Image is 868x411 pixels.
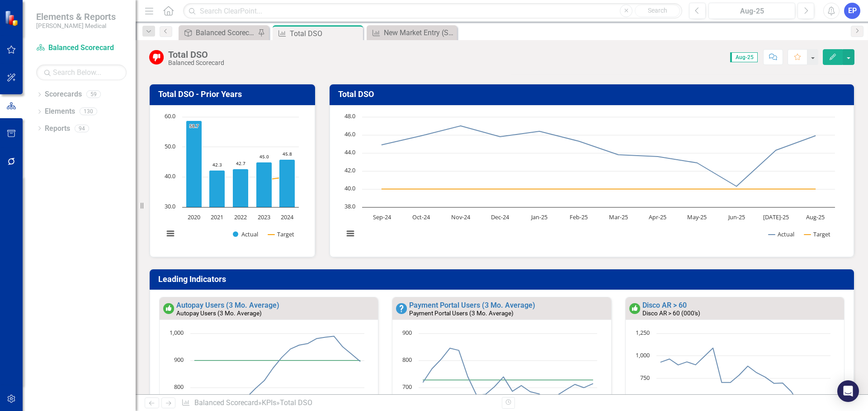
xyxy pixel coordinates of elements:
div: Balanced Scorecard [168,60,224,66]
div: Balanced Scorecard (Daily Huddle) [196,27,255,38]
button: EP [844,3,860,19]
svg: Interactive chart [339,112,840,248]
a: Autopay Users (3 Mo. Average) [176,301,279,309]
text: 58.7 [189,123,199,129]
div: » » [181,398,495,408]
button: Search [635,5,680,17]
button: Show Actual [233,230,258,238]
small: Autopay Users (3 Mo. Average) [176,309,262,317]
text: 50.0 [165,142,175,150]
path: 2023, 45. Actual. [256,162,272,207]
text: 60.0 [165,112,175,120]
text: 2024 [281,213,294,221]
a: Balanced Scorecard [194,398,258,407]
a: Reports [45,124,70,134]
g: Actual, series 1 of 2. Bar series with 5 bars. [186,120,295,207]
text: Dec-24 [491,213,509,221]
text: 42.3 [212,162,222,168]
a: Disco AR > 60 [642,301,687,309]
text: 900 [174,356,184,364]
div: Open Intercom Messenger [837,380,859,402]
text: Jun-25 [727,213,745,221]
button: Aug-25 [708,3,795,19]
div: New Market Entry (Sales-Led, Acquisition, Starter Plant) (Within Last 12 Months) [384,27,455,38]
img: No Information [396,303,407,314]
text: 38.0 [344,202,355,210]
a: Payment Portal Users (3 Mo. Average) [409,301,535,309]
text: Apr-25 [649,213,666,221]
div: 59 [86,91,101,98]
a: Scorecards [45,89,82,100]
text: 2022 [234,213,247,221]
div: Chart. Highcharts interactive chart. [159,112,306,248]
h3: Total DSO - Prior Years [158,90,310,99]
small: [PERSON_NAME] Medical [36,22,116,29]
a: Balanced Scorecard [36,43,127,53]
div: 94 [75,125,89,132]
div: Aug-25 [712,6,792,17]
div: 130 [80,108,97,115]
span: Search [648,7,667,14]
img: ClearPoint Strategy [5,10,20,26]
path: 2024, 45.8. Actual. [279,159,295,207]
text: Sep-24 [373,213,391,221]
text: 40.0 [165,172,175,180]
div: Chart. Highcharts interactive chart. [339,112,845,248]
path: 2020, 58.7. Actual. [186,120,202,207]
input: Search Below... [36,65,127,80]
small: Payment Portal Users (3 Mo. Average) [409,309,514,317]
text: [DATE]-25 [763,213,788,221]
text: Mar-25 [609,213,627,221]
g: Target, line 2 of 2 with 12 data points. [380,187,817,191]
text: 48.0 [344,112,355,120]
input: Search ClearPoint... [183,3,682,19]
span: Elements & Reports [36,11,116,22]
text: May-25 [687,213,707,221]
h3: Total DSO [338,90,849,99]
img: On or Above Target [163,303,174,314]
button: Show Target [804,230,831,238]
text: 750 [640,374,650,382]
path: 2022, 42.7. Actual. [233,169,249,207]
text: Jan-25 [530,213,547,221]
text: Feb-25 [570,213,588,221]
button: View chart menu, Chart [344,227,357,240]
a: Balanced Scorecard (Daily Huddle) [181,27,255,38]
text: Aug-25 [806,213,824,221]
text: 45.0 [259,153,269,160]
text: Nov-24 [451,213,470,221]
div: Total DSO [168,50,224,60]
path: 2021, 42.3. Actual. [209,170,225,207]
div: Total DSO [280,398,312,407]
img: On or Above Target [629,303,640,314]
span: Aug-25 [730,52,758,62]
small: Disco AR > 60 (000's) [642,309,700,317]
text: Oct-24 [412,213,430,221]
text: 2020 [188,213,200,221]
img: Below Target [149,50,164,65]
div: Total DSO [290,28,361,39]
text: 1,250 [636,328,650,337]
g: Target (Rolling 3 Mo. Average), line 2 of 2 with 20 data points. [193,359,362,362]
text: 42.0 [344,166,355,174]
svg: Interactive chart [159,112,303,248]
text: 44.0 [344,148,355,156]
text: 40.0 [344,184,355,192]
a: KPIs [262,398,276,407]
h3: Leading Indicators [158,275,849,284]
text: 1,000 [170,328,184,337]
a: Elements [45,106,75,117]
text: 800 [174,383,184,391]
text: 900 [402,328,412,337]
button: View chart menu, Chart [164,227,177,240]
text: 2023 [258,213,270,221]
text: 800 [402,356,412,364]
a: New Market Entry (Sales-Led, Acquisition, Starter Plant) (Within Last 12 Months) [369,27,455,38]
text: 700 [402,383,412,391]
text: 2021 [211,213,223,221]
text: 42.7 [236,160,245,166]
text: 1,000 [636,351,650,359]
button: Show Actual [769,230,794,238]
button: Show Target [268,230,295,238]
